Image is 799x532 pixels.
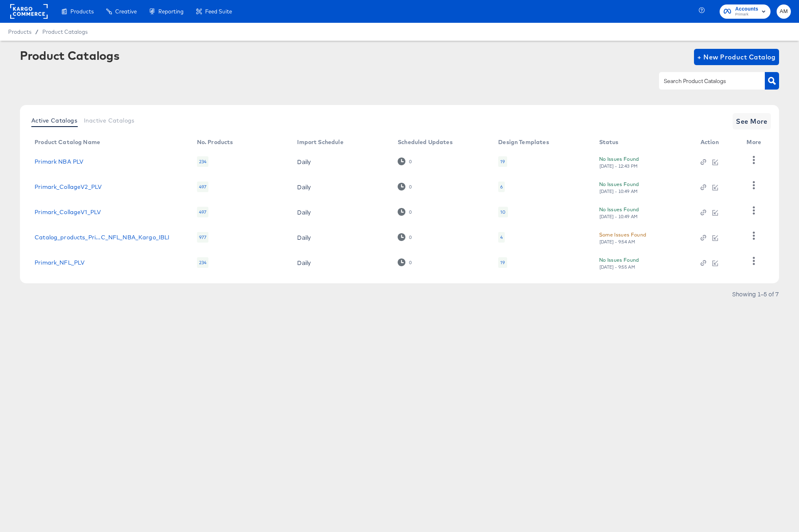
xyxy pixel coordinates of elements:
[291,225,391,250] td: Daily
[398,183,412,190] div: 0
[697,51,776,63] span: + New Product Catalog
[8,28,31,35] span: Products
[35,259,85,266] a: Primark_NFL_PLV
[291,174,391,199] td: Daily
[500,209,506,215] div: 10
[197,257,208,268] div: 234
[197,232,208,243] div: 977
[500,234,503,241] div: 4
[35,209,101,215] a: Primark_CollageV1_PLV
[409,209,412,215] div: 0
[500,259,505,266] div: 19
[291,250,391,275] td: Daily
[409,260,412,265] div: 0
[31,117,77,124] span: Active Catalogs
[291,199,391,225] td: Daily
[398,158,412,165] div: 0
[31,28,42,35] span: /
[498,139,549,145] div: Design Templates
[498,207,508,217] div: 10
[735,11,758,18] span: Primark
[35,139,100,145] div: Product Catalog Name
[35,184,102,190] a: Primark_CollageV2_PLV
[70,8,94,15] span: Products
[599,239,636,245] div: [DATE] - 9:54 AM
[35,158,83,165] a: Primark NBA PLV
[409,184,412,190] div: 0
[197,156,208,167] div: 234
[720,4,771,19] button: AccountsPrimark
[291,149,391,174] td: Daily
[42,28,88,35] a: Product Catalogs
[197,139,233,145] div: No. Products
[115,8,137,15] span: Creative
[599,230,646,245] button: Some Issues Found[DATE] - 9:54 AM
[409,234,412,240] div: 0
[297,139,343,145] div: Import Schedule
[500,184,503,190] div: 6
[398,233,412,241] div: 0
[197,182,208,192] div: 497
[740,136,771,149] th: More
[735,5,758,13] span: Accounts
[736,116,768,127] span: See More
[409,159,412,164] div: 0
[398,139,453,145] div: Scheduled Updates
[498,257,507,268] div: 19
[662,77,749,86] input: Search Product Catalogs
[593,136,694,149] th: Status
[694,49,779,65] button: + New Product Catalog
[158,8,184,15] span: Reporting
[398,208,412,216] div: 0
[398,258,412,266] div: 0
[205,8,232,15] span: Feed Suite
[20,49,119,62] div: Product Catalogs
[694,136,740,149] th: Action
[498,156,507,167] div: 19
[498,182,505,192] div: 6
[500,158,505,165] div: 19
[197,207,208,217] div: 497
[777,4,791,19] button: AM
[733,113,771,129] button: See More
[35,234,169,241] a: Catalog_products_Pri...C_NFL_NBA_Kargo_IBLI
[732,291,779,297] div: Showing 1–5 of 7
[84,117,135,124] span: Inactive Catalogs
[599,230,646,239] div: Some Issues Found
[498,232,505,243] div: 4
[780,7,788,16] span: AM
